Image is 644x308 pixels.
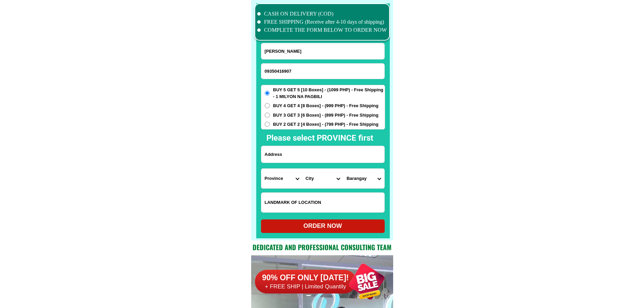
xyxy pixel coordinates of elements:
[257,10,387,18] li: CASH ON DELIVERY (COD)
[261,193,384,212] input: Input LANDMARKOFLOCATION
[273,121,379,128] span: BUY 2 GET 2 [4 Boxes] - (799 PHP) - Free Shipping
[265,113,270,118] input: BUY 3 GET 3 [6 Boxes] - (899 PHP) - Free Shipping
[261,43,384,59] input: Input full_name
[255,273,356,283] h6: 90% OFF ONLY [DATE]!
[273,87,385,100] span: BUY 5 GET 5 [10 Boxes] - (1099 PHP) - Free Shipping - 1 MILYON NA PAGBILI
[302,169,343,188] select: Select district
[257,26,387,34] li: COMPLETE THE FORM BELOW TO ORDER NOW
[261,221,385,231] div: ORDER NOW
[265,91,270,96] input: BUY 5 GET 5 [10 Boxes] - (1099 PHP) - Free Shipping - 1 MILYON NA PAGBILI
[273,112,379,119] span: BUY 3 GET 3 [6 Boxes] - (899 PHP) - Free Shipping
[257,18,387,26] li: FREE SHIPPING (Receive after 4-10 days of shipping)
[265,103,270,108] input: BUY 4 GET 4 [8 Boxes] - (999 PHP) - Free Shipping
[261,64,384,79] input: Input phone_number
[266,132,446,144] h2: Please select PROVINCE first
[251,242,393,252] h2: Dedicated and professional consulting team
[261,169,302,188] select: Select province
[265,122,270,127] input: BUY 2 GET 2 [4 Boxes] - (799 PHP) - Free Shipping
[261,146,384,163] input: Input address
[255,283,356,290] h6: + FREE SHIP | Limited Quantily
[343,169,384,188] select: Select commune
[273,102,379,109] span: BUY 4 GET 4 [8 Boxes] - (999 PHP) - Free Shipping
